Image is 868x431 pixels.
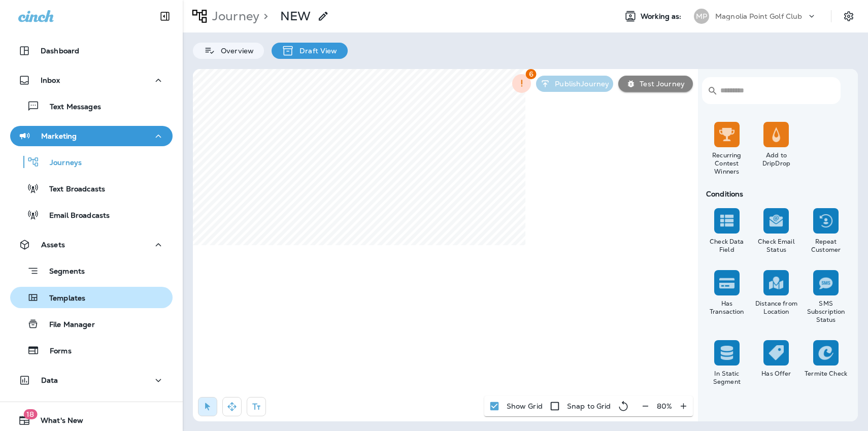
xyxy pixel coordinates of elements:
[10,235,173,255] button: Assets
[702,190,851,198] div: Conditions
[39,294,85,304] p: Templates
[10,287,173,308] button: Templates
[41,241,65,249] p: Assets
[10,260,173,282] button: Segments
[618,76,693,92] button: Test Journey
[259,9,268,24] p: >
[39,185,105,194] p: Text Broadcasts
[754,238,799,254] div: Check Email Status
[41,132,77,140] p: Marketing
[30,416,83,428] span: What's New
[840,7,858,25] button: Settings
[704,238,750,254] div: Check Data Field
[10,41,173,61] button: Dashboard
[216,47,254,55] p: Overview
[567,402,611,410] p: Snap to Grid
[23,409,37,419] span: 18
[151,6,179,26] button: Collapse Sidebar
[507,402,543,410] p: Show Grid
[39,211,110,221] p: Email Broadcasts
[41,376,58,384] p: Data
[40,347,72,356] p: Forms
[803,370,849,378] div: Termite Check
[10,95,173,117] button: Text Messages
[10,70,173,90] button: Inbox
[754,300,799,316] div: Distance from Location
[41,76,60,84] p: Inbox
[10,313,173,335] button: File Manager
[704,370,750,386] div: In Static Segment
[40,103,101,112] p: Text Messages
[40,158,82,168] p: Journeys
[280,9,311,24] p: NEW
[803,300,849,324] div: SMS Subscription Status
[754,370,799,378] div: Has Offer
[10,340,173,361] button: Forms
[754,151,799,168] div: Add to DripDrop
[41,47,79,55] p: Dashboard
[526,69,537,79] span: 6
[39,320,95,330] p: File Manager
[10,151,173,173] button: Journeys
[704,300,750,316] div: Has Transaction
[641,12,684,21] span: Working as:
[10,126,173,146] button: Marketing
[657,402,672,410] p: 80 %
[10,370,173,390] button: Data
[294,47,337,55] p: Draft View
[694,9,709,24] div: MP
[10,410,173,430] button: 18What's New
[10,178,173,199] button: Text Broadcasts
[39,267,85,277] p: Segments
[208,9,259,24] p: Journey
[636,80,685,88] p: Test Journey
[803,238,849,254] div: Repeat Customer
[704,151,750,176] div: Recurring Contest Winners
[715,12,802,20] p: Magnolia Point Golf Club
[10,204,173,225] button: Email Broadcasts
